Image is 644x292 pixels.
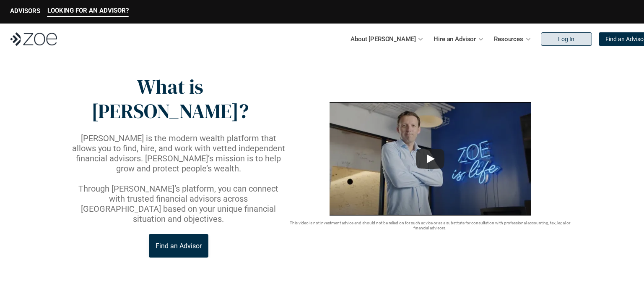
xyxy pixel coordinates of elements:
p: Find an Advisor [156,242,202,250]
p: Resources [494,33,523,45]
p: LOOKING FOR AN ADVISOR? [47,7,129,14]
p: ADVISORS [10,7,40,15]
p: Hire an Advisor [434,33,476,45]
button: Play [416,149,444,169]
p: What is [PERSON_NAME]? [70,75,270,123]
p: About [PERSON_NAME] [351,33,415,45]
p: [PERSON_NAME] is the modern wealth platform that allows you to find, hire, and work with vetted i... [70,133,287,174]
a: Log In [541,32,592,46]
p: Log In [558,36,574,43]
img: sddefault.webp [330,102,531,216]
p: This video is not investment advice and should not be relied on for such advice or as a substitut... [287,221,574,231]
a: Find an Advisor [149,234,208,258]
p: Through [PERSON_NAME]’s platform, you can connect with trusted financial advisors across [GEOGRAP... [70,184,287,224]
